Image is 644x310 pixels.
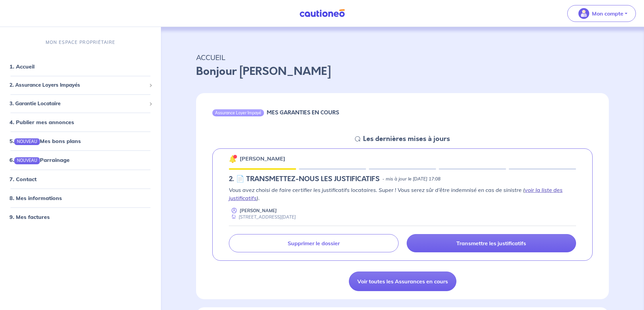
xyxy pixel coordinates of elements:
p: [PERSON_NAME] [240,207,277,214]
a: 4. Publier mes annonces [9,119,74,125]
img: illu_account_valid_menu.svg [578,8,589,19]
div: 4. Publier mes annonces [3,115,158,129]
a: 1. Accueil [9,63,34,70]
span: 3. Garantie Locataire [9,100,146,108]
span: 2. Assurance Loyers Impayés [9,81,146,89]
div: 5.NOUVEAUMes bons plans [3,134,158,148]
a: Voir toutes les Assurances en cours [349,272,456,291]
div: 8. Mes informations [3,191,158,204]
p: Supprimer le dossier [288,240,340,247]
p: MON ESPACE PROPRIÉTAIRE [46,39,115,46]
a: 5.NOUVEAUMes bons plans [9,138,81,144]
p: Bonjour [PERSON_NAME] [196,63,609,80]
a: voir la liste des justificatifs [229,187,563,201]
div: [STREET_ADDRESS][DATE] [229,214,296,220]
h5: 2.︎ 📄 TRANSMETTEZ-NOUS LES JUSTIFICATIFS [229,175,380,183]
a: 8. Mes informations [9,194,62,201]
div: 3. Garantie Locataire [3,97,158,110]
div: 7. Contact [3,172,158,186]
div: 9. Mes factures [3,210,158,223]
div: 6.NOUVEAUParrainage [3,153,158,167]
p: Vous avez choisi de faire certifier les justificatifs locataires. Super ! Vous serez sûr d’être i... [229,186,576,202]
a: 7. Contact [9,175,37,182]
div: state: DOCUMENTS-IN-PROGRESS, Context: MORE-THAN-6-MONTHS,CHOOSE-CERTIFICATE,ALONE,LESSOR-DOCUMENTS [229,175,576,183]
div: 2. Assurance Loyers Impayés [3,79,158,92]
div: Assurance Loyer Impayé [212,109,264,116]
button: illu_account_valid_menu.svgMon compte [567,5,636,22]
a: 9. Mes factures [9,213,50,220]
img: Cautioneo [297,9,348,18]
p: Transmettre les justificatifs [456,240,526,247]
img: 🔔 [229,155,237,163]
a: 6.NOUVEAUParrainage [9,157,70,163]
a: Supprimer le dossier [229,234,398,252]
h6: MES GARANTIES EN COURS [267,109,339,116]
a: Transmettre les justificatifs [407,234,576,252]
p: Mon compte [592,9,623,18]
h5: Les dernières mises à jours [363,135,450,143]
p: ACCUEIL [196,51,609,63]
p: [PERSON_NAME] [240,154,285,163]
p: - mis à jour le [DATE] 17:08 [382,176,440,182]
div: 1. Accueil [3,60,158,73]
